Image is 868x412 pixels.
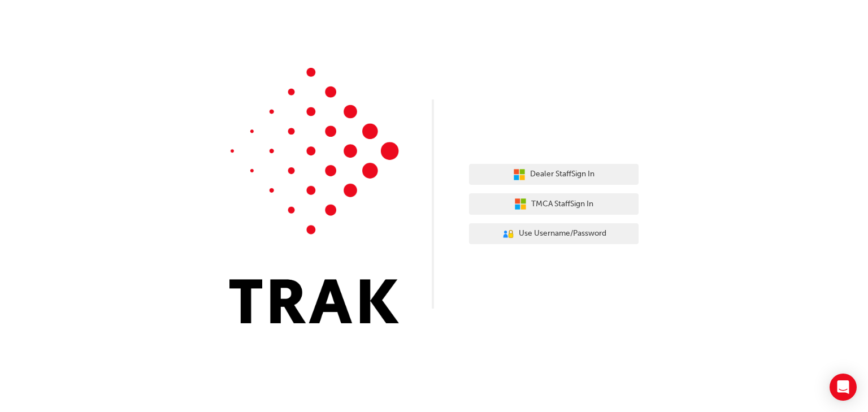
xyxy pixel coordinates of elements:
button: Dealer StaffSign In [469,164,639,185]
span: TMCA Staff Sign In [531,198,593,211]
div: Open Intercom Messenger [830,374,857,401]
button: Use Username/Password [469,223,639,245]
span: Use Username/Password [519,227,606,240]
button: TMCA StaffSign In [469,193,639,215]
img: Trak [229,68,399,323]
span: Dealer Staff Sign In [530,168,594,181]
